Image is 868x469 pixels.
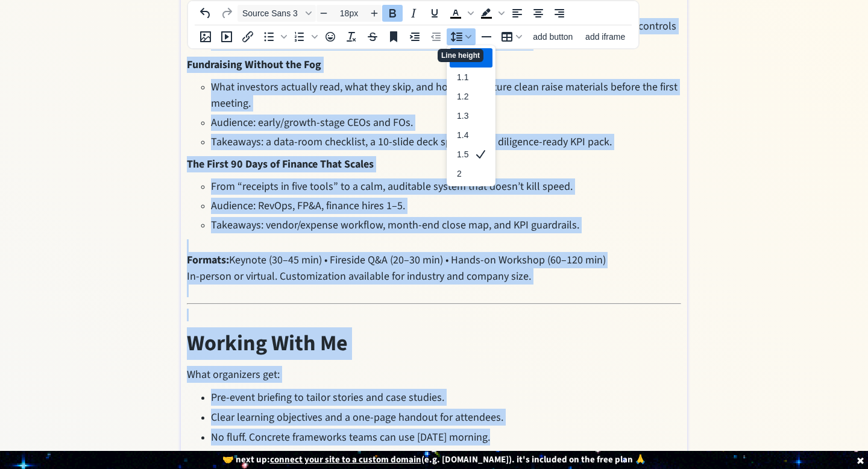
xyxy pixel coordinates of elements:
span: From “receipts in five tools” to a calm, auditable system that doesn’t kill speed. [211,179,573,194]
div: 2 [457,166,468,181]
button: Align left [507,5,527,22]
span: Pre-event briefing to tailor stories and case studies. [211,390,444,405]
span: Audience: RevOps, FP&A, finance hires 1–5. [211,198,405,213]
button: Insert image [195,28,216,45]
span: Takeaways: a data-room checklist, a 10-slide deck spine, and a diligence-ready KPI pack. [211,134,612,150]
span: add iframe [585,32,625,42]
div: 1.5 [450,145,492,164]
button: Anchor [383,28,404,45]
span: What organizers get: [187,367,280,382]
div: 1.3 [450,106,492,125]
div: 1.2 [450,87,492,106]
strong: The First 90 Days of Finance That Scales [187,157,374,172]
div: 1.5 [457,147,468,162]
u: connect your site to a custom domain [270,453,421,466]
div: Numbered list [289,28,319,45]
div: 1.3 [457,109,468,123]
div: Background color Black [476,5,506,22]
button: Undo [195,5,216,22]
span: In-person or virtual. Customization available for industry and company size. [187,269,531,284]
span: Working With Me [187,328,348,359]
button: Decrease indent [426,28,446,45]
span: Keynote (30–45 min) • Fireside Q&A (20–30 min) • Hands-on Workshop (60–120 min) [229,253,606,268]
button: Increase font size [367,5,382,22]
span: Formats: [187,253,229,268]
div: 1.1 [457,70,468,84]
button: Table [497,28,526,45]
button: add button [527,28,579,45]
button: Line height [447,28,476,45]
button: Redo [216,5,237,22]
button: Bold [382,5,403,22]
div: 1 [450,48,492,68]
button: Align right [549,5,570,22]
button: add video [216,28,237,45]
div: Text color Black [445,5,476,22]
button: Underline [424,5,445,22]
button: Font Source Sans 3 [237,5,316,22]
span: Audience: early/growth-stage CEOs and FOs. [211,115,413,130]
div: Bullet list [259,28,289,45]
strong: Fundraising Without the Fog [187,57,321,72]
span: Clear learning objectives and a one-page handout for attendees. [211,410,503,425]
div: 1 [457,51,468,65]
button: Italic [403,5,424,22]
button: Horizontal line [476,28,497,45]
button: add iframe [580,28,631,45]
button: Insert/edit link [237,28,258,45]
button: Strikethrough [362,28,383,45]
span: add button [533,32,573,42]
div: 🤝 next up: (e.g. [DOMAIN_NAME]). it's included on the free plan 🙏 [87,455,781,465]
span: Takeaways: vendor/expense workflow, month-end close map, and KPI guardrails. [211,218,579,233]
div: 2 [450,164,492,183]
span: What investors actually read, what they skip, and how to structure clean raise materials before t... [211,80,678,111]
button: Decrease font size [316,5,331,22]
div: 1.4 [457,128,468,142]
span: No fluff. Concrete frameworks teams can use [DATE] morning. [211,430,490,445]
button: Increase indent [404,28,425,45]
button: Align center [528,5,549,22]
span: Source Sans 3 [242,8,301,18]
button: Emojis [320,28,341,45]
div: 1.1 [450,68,492,87]
div: 1.4 [450,125,492,145]
button: Clear formatting [341,28,362,45]
div: 1.2 [457,89,468,104]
